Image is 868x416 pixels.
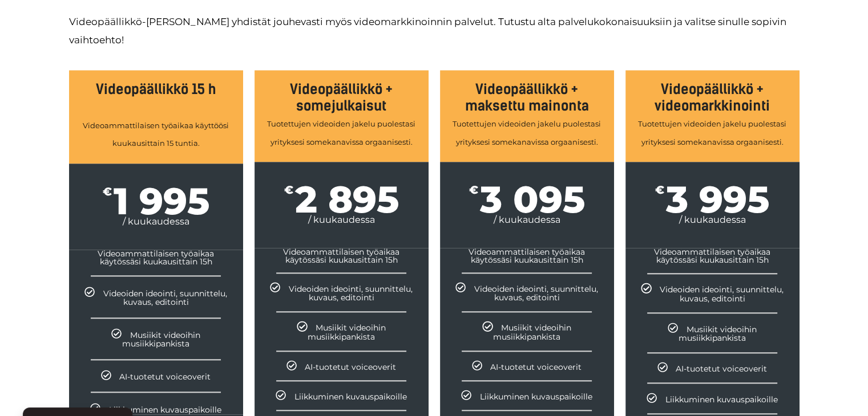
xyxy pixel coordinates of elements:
span: Tuotettujen videoiden jakelu puolestasi yrityksesi somekanavissa orgaanisesti. [453,119,601,146]
span: Videoammattilaisen työaikaa käytössäsi kuukausittain 15h [283,247,399,265]
span: / kuukaudessa [625,214,800,225]
span: 2 895 [295,185,399,214]
span: € [103,186,112,198]
span: Musiikit videoihin musiikkipankista [122,329,200,349]
span: / kuukaudessa [440,214,614,225]
span: Videoammattilaisen työaikaa käyttöösi kuukausittain 15 tuntia. [83,121,229,148]
span: Tuotettujen videoiden jakelu puolestasi yrityksesi somekanavissa orgaanisesti. [267,119,415,146]
span: Musiikit videoihin musiikkipankista [679,324,757,343]
span: Videoiden ideointi, suunnittelu, kuvaus, editointi [289,283,413,303]
span: Videoammattilaisen työaikaa käytössäsi kuukausittain 15h [469,247,585,265]
span: / kuukaudessa [255,214,429,225]
h3: Videopäällikkö 15 h [69,81,243,98]
span: Videoammattilaisen työaikaa käytössäsi kuukausittain 15h [98,248,214,267]
span: AI-tuotetut voiceoverit [119,372,211,382]
span: € [284,185,293,196]
p: Videopäällikkö-[PERSON_NAME] yhdistät jouhevasti myös videomarkkinoinnin palvelut. Tutustu alta p... [69,13,800,49]
span: Liikkuminen kuvauspaikoille [109,404,221,414]
span: Tuotettujen videoiden jakelu puolestasi yrityksesi somekanavissa orgaanisesti. [638,119,786,146]
h3: Videopäällikkö + somejulkaisut [255,81,429,115]
span: Musiikit videoihin musiikkipankista [493,323,571,342]
span: € [655,185,664,196]
span: / kuukaudessa [69,216,243,227]
span: AI-tuotetut voiceoverit [305,361,396,372]
span: 3 995 [666,185,769,214]
span: 3 095 [480,185,585,214]
span: Videoiden ideointi, suunnittelu, kuvaus, editointi [103,288,227,307]
span: AI-tuotetut voiceoverit [490,361,582,372]
h3: Videopäällikkö + maksettu mainonta [440,81,614,115]
span: Liikkuminen kuvauspaikoille [480,391,592,401]
span: 1 995 [114,186,209,216]
h3: Videopäällikkö + videomarkkinointi [625,81,800,115]
span: Liikkuminen kuvauspaikoille [665,394,778,404]
span: Videoammattilaisen työaikaa käytössäsi kuukausittain 15h [654,247,770,265]
span: Videoiden ideointi, suunnittelu, kuvaus, editointi [660,284,784,304]
span: € [469,185,478,196]
span: Videoiden ideointi, suunnittelu, kuvaus, editointi [474,283,598,303]
span: Musiikit videoihin musiikkipankista [308,323,386,342]
span: Liikkuminen kuvauspaikoille [294,391,407,401]
span: AI-tuotetut voiceoverit [676,364,767,374]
